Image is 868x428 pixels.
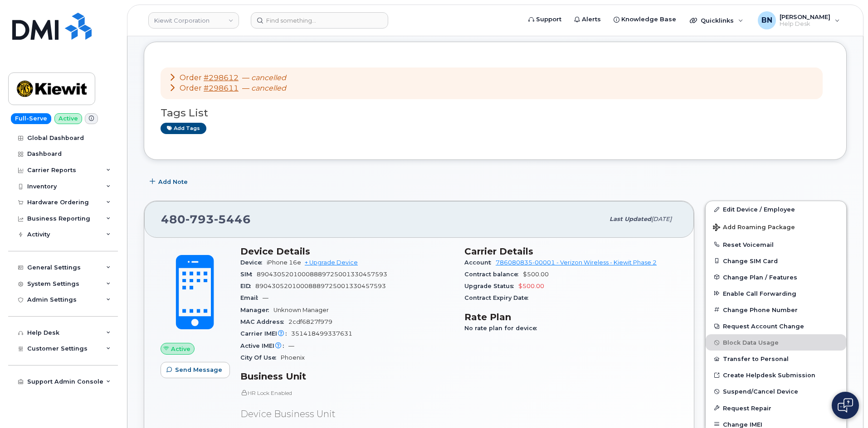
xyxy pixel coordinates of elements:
span: 89043052010008889725001330457593 [257,271,387,278]
span: Send Message [175,365,222,374]
span: Alerts [582,15,601,24]
span: Help Desk [780,20,830,28]
span: Active [171,345,190,353]
button: Request Repair [706,400,846,416]
p: Device Business Unit [240,408,454,421]
span: 793 [185,212,214,226]
em: cancelled [251,84,286,92]
button: Add Note [144,173,195,190]
span: BN [761,15,772,26]
p: HR Lock Enabled [240,389,454,397]
span: Account [464,259,496,266]
span: — [242,84,286,92]
span: Quicklinks [701,17,734,24]
span: Unknown Manager [273,307,329,313]
a: + Upgrade Device [305,259,358,266]
span: Last updated [610,216,651,222]
span: Active IMEI [240,342,288,349]
span: 5446 [214,212,251,226]
span: SIM [240,271,257,278]
button: Suspend/Cancel Device [706,383,846,399]
span: — [263,294,268,301]
span: iPhone 16e [267,259,301,266]
a: #298611 [204,84,239,92]
span: 480 [161,212,251,226]
span: Email [240,294,263,301]
div: Brandon Niehaus [751,11,846,29]
h3: Business Unit [240,371,454,382]
span: Order [180,84,202,92]
button: Transfer to Personal [706,351,846,367]
span: 2cdf6827f979 [288,318,332,325]
a: Edit Device / Employee [706,201,846,217]
a: Kiewit Corporation [148,12,239,29]
a: Create Helpdesk Submission [706,367,846,383]
span: MAC Address [240,318,288,325]
span: — [242,73,286,82]
a: #298612 [204,73,239,82]
span: Suspend/Cancel Device [723,388,798,395]
span: Upgrade Status [464,283,518,289]
div: Quicklinks [683,11,750,29]
button: Request Account Change [706,318,846,334]
span: Contract balance [464,271,523,278]
span: $500.00 [523,271,549,278]
span: [PERSON_NAME] [780,13,830,20]
a: 786080835-00001 - Verizon Wireless - Kiewit Phase 2 [496,259,657,266]
span: Manager [240,307,273,313]
button: Change Plan / Features [706,269,846,285]
span: Order [180,73,202,82]
button: Change Phone Number [706,302,846,318]
span: [DATE] [651,216,672,222]
img: Open chat [838,398,853,413]
button: Change SIM Card [706,253,846,269]
a: Alerts [568,10,607,29]
span: Phoenix [281,354,305,361]
span: Knowledge Base [621,15,676,24]
button: Send Message [161,362,230,378]
h3: Tags List [161,107,830,119]
span: Add Note [158,178,188,186]
em: cancelled [251,73,286,82]
a: Knowledge Base [607,10,683,29]
h3: Rate Plan [464,312,678,322]
span: Contract Expiry Date [464,294,533,301]
button: Block Data Usage [706,334,846,351]
span: No rate plan for device [464,325,541,332]
a: Add tags [161,123,206,134]
span: Support [536,15,561,24]
span: City Of Use [240,354,281,361]
button: Reset Voicemail [706,236,846,253]
button: Enable Call Forwarding [706,285,846,302]
span: Enable Call Forwarding [723,290,796,297]
span: 89043052010008889725001330457593 [255,283,386,289]
span: Add Roaming Package [713,224,795,232]
span: Device [240,259,267,266]
span: Carrier IMEI [240,330,291,337]
span: Change Plan / Features [723,274,797,280]
span: 351418499337631 [291,330,352,337]
h3: Carrier Details [464,246,678,257]
a: Support [522,10,568,29]
span: $500.00 [518,283,544,289]
h3: Device Details [240,246,454,257]
input: Find something... [251,12,388,29]
span: EID [240,283,255,289]
span: — [288,342,294,349]
button: Add Roaming Package [706,217,846,236]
